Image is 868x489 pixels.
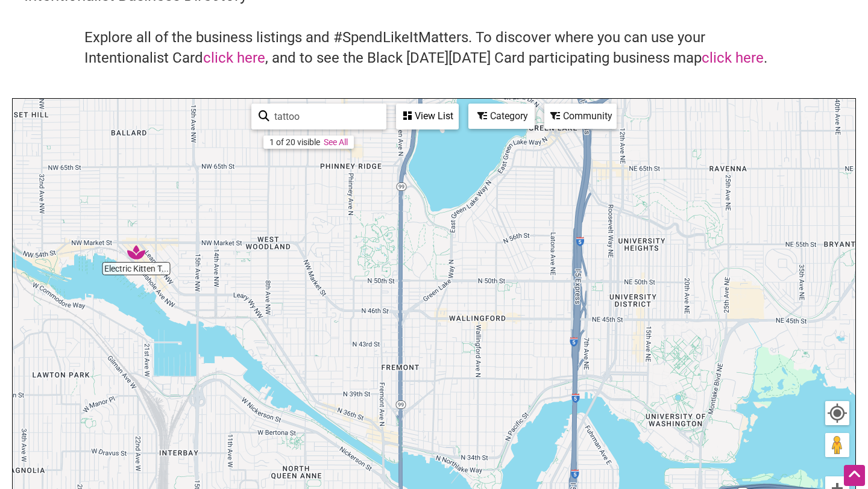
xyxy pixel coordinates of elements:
h4: Explore all of the business listings and #SpendLikeItMatters. To discover where you can use your ... [84,28,784,68]
div: Scroll Back to Top [844,465,865,486]
div: Category [470,105,533,128]
a: click here [702,49,764,66]
input: Type to find and filter... [269,105,379,128]
div: Electric Kitten Tattoo [127,243,145,261]
div: 1 of 20 visible [269,137,320,147]
div: Filter by category [468,104,535,129]
button: Your Location [825,401,849,425]
div: Community [546,105,615,128]
div: See a list of the visible businesses [396,104,459,129]
div: Filter by Community [544,104,617,129]
a: See All [324,137,348,147]
a: click here [203,49,265,66]
div: Type to search and filter [251,104,386,129]
div: View List [397,105,458,128]
button: Drag Pegman onto the map to open Street View [825,433,849,457]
